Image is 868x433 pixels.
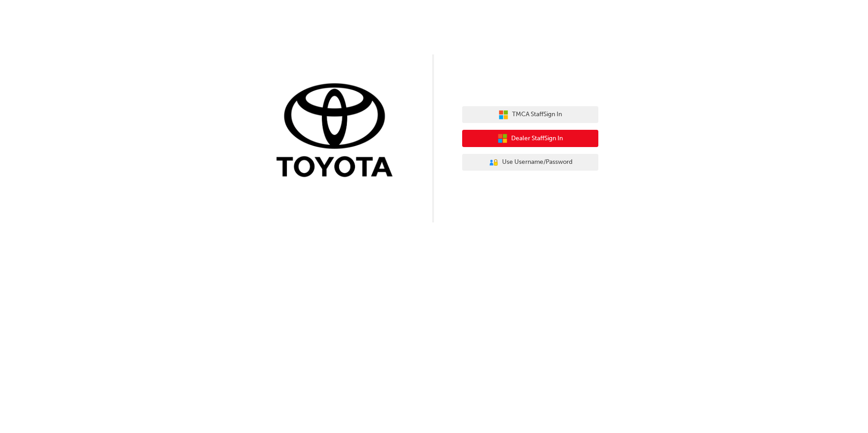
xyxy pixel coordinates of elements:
span: Dealer Staff Sign In [511,133,563,144]
span: Use Username/Password [502,157,572,167]
span: TMCA Staff Sign In [512,109,562,120]
button: Use Username/Password [462,154,598,171]
button: TMCA StaffSign In [462,106,598,123]
button: Dealer StaffSign In [462,130,598,147]
img: Trak [270,81,406,182]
